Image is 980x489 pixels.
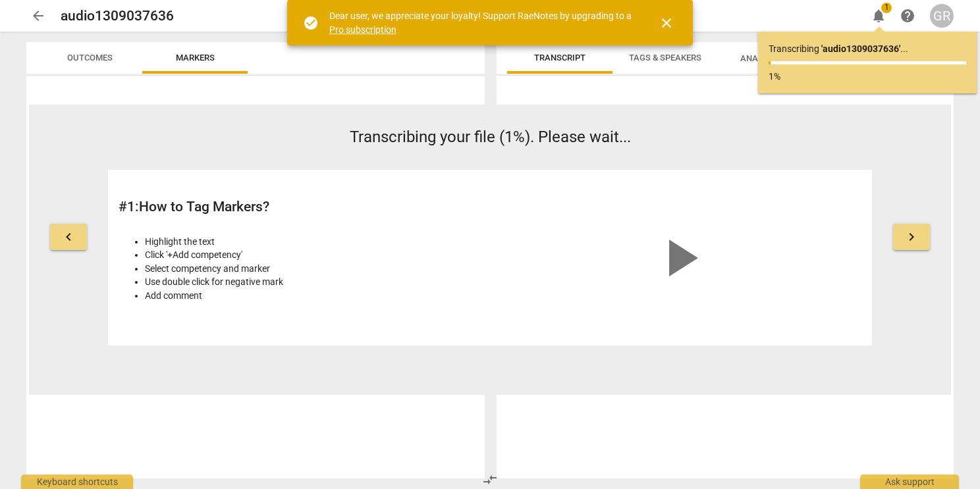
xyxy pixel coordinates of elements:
span: keyboard_arrow_left [61,229,76,245]
h2: # 1 : How to Tag Markers? [119,199,483,215]
span: compare_arrows [482,472,498,488]
button: GR [930,4,954,28]
span: Analytics [740,53,802,63]
b: ' audio1309037636 ' [821,43,900,54]
p: 1% [769,70,966,84]
li: Click '+Add competency' [145,248,483,262]
li: Select competency and marker [145,262,483,276]
div: Ask support [860,475,959,489]
li: Highlight the text [145,235,483,249]
span: 1 [881,3,892,13]
span: notifications [871,8,886,24]
span: Tags & Speakers [629,53,701,63]
li: Add comment [145,289,483,303]
span: play_arrow [648,226,711,290]
div: Keyboard shortcuts [21,475,133,489]
span: Outcomes [67,53,113,63]
span: Transcript [534,53,585,63]
span: Markers [176,53,215,63]
li: Use double click for negative mark [145,275,483,289]
button: Notifications [867,4,890,28]
a: Help [896,4,919,28]
p: Transcribing ... [769,42,966,56]
span: help [900,8,915,24]
span: close [659,15,674,31]
span: keyboard_arrow_right [904,229,919,245]
span: arrow_back [30,8,46,24]
span: check_circle [303,15,319,31]
span: Transcribing your file (1%). Please wait... [350,128,631,146]
div: Dear user, we appreciate your loyalty! Support RaeNotes by upgrading to a [329,9,635,36]
h2: audio1309037636 [61,8,174,24]
button: Close [651,7,682,39]
a: Pro subscription [329,24,396,35]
